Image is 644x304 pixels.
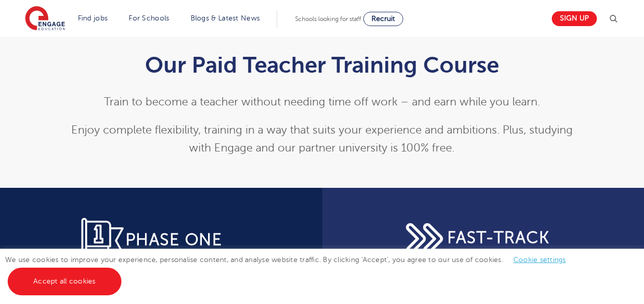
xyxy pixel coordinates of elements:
[129,14,169,22] a: For Schools
[513,256,566,264] a: Cookie settings
[78,14,108,22] a: Find jobs
[126,231,222,249] span: PHASE ONE
[104,96,540,108] span: Train to become a teacher without needing time off work – and earn while you learn.
[363,12,403,26] a: Recruit
[71,124,573,154] span: Enjoy complete flexibility, training in a way that suits your experience and ambitions. Plus, stu...
[371,15,395,23] span: Recruit
[552,11,597,26] a: Sign up
[447,229,549,247] span: FAST-TRACK
[5,256,576,285] span: We use cookies to improve your experience, personalise content, and analyse website traffic. By c...
[191,14,260,22] a: Blogs & Latest News
[71,52,573,78] h1: Our Paid Teacher Training Course
[8,268,121,295] a: Accept all cookies
[295,15,361,23] span: Schools looking for staff
[25,6,65,32] img: Engage Education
